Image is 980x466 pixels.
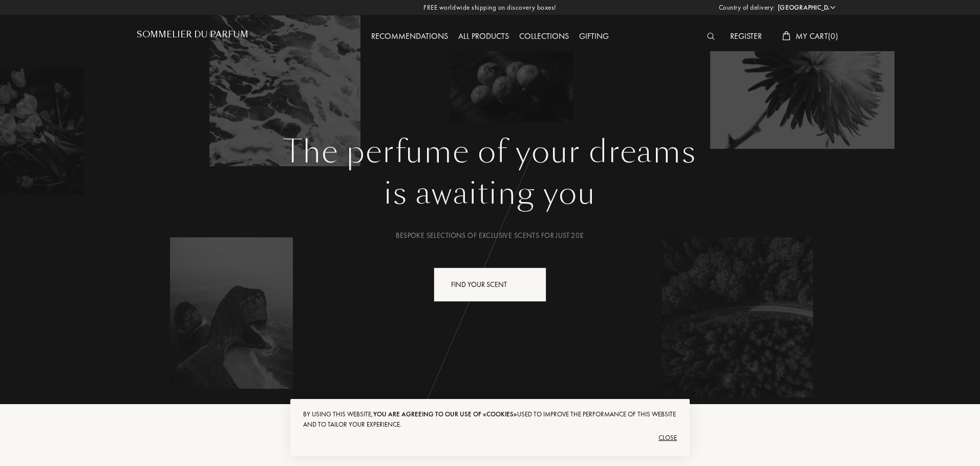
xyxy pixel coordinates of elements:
img: cart_white.svg [782,31,791,40]
span: Country of delivery: [719,3,775,13]
a: Gifting [574,31,614,41]
div: By using this website, used to improve the performance of this website and to tailor your experie... [303,409,677,430]
div: animation [521,274,542,294]
div: Close [303,430,677,446]
div: Collections [514,30,574,43]
div: is awaiting you [144,170,836,216]
a: Register [725,31,767,41]
a: Find your scentanimation [426,268,554,302]
img: search_icn_white.svg [707,33,715,40]
span: My Cart ( 0 ) [796,31,838,41]
div: Find your scent [434,268,546,302]
span: you are agreeing to our use of «cookies» [373,410,517,418]
a: Recommendations [366,31,453,41]
a: Sommelier du Parfum [137,30,248,43]
div: Recommendations [366,30,453,43]
div: Register [725,30,767,43]
div: Bespoke selections of exclusive scents for just 20£ [144,230,836,241]
h1: The perfume of your dreams [144,134,836,170]
h1: Sommelier du Parfum [137,30,248,39]
div: All products [453,30,514,43]
a: Collections [514,31,574,41]
div: Gifting [574,30,614,43]
a: All products [453,31,514,41]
